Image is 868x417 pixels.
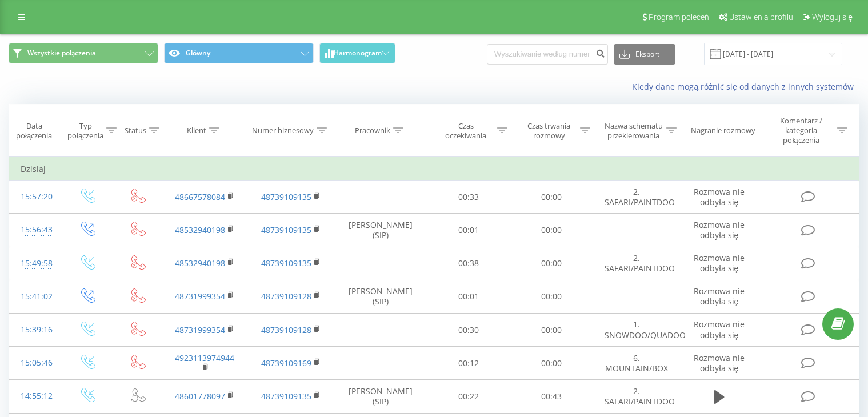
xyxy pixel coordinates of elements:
[694,286,745,307] span: Rozmowa nie odbyła się
[261,191,311,202] a: 48739109135
[427,214,510,247] td: 00:01
[593,380,679,413] td: 2. SAFARI/PAINTDOO
[510,347,593,380] td: 00:00
[261,391,311,402] a: 48739109135
[510,181,593,214] td: 00:00
[261,291,311,302] a: 48739109128
[21,319,50,341] div: 15:39:16
[9,43,158,63] button: Wszystkie połączenia
[510,280,593,313] td: 00:00
[252,126,314,135] div: Numer biznesowy
[175,191,225,202] a: 48667578084
[649,13,709,22] span: Program poleceń
[187,126,206,135] div: Klient
[261,324,311,335] a: 48739109128
[694,219,745,240] span: Rozmowa nie odbyła się
[427,280,510,313] td: 00:01
[261,258,311,268] a: 48739109135
[427,314,510,347] td: 00:30
[694,352,745,374] span: Rozmowa nie odbyła się
[9,121,59,141] div: Data połączenia
[334,280,427,313] td: [PERSON_NAME] (SIP)
[510,214,593,247] td: 00:00
[521,121,577,141] div: Czas trwania rozmowy
[593,247,679,280] td: 2. SAFARI/PAINTDOO
[632,81,859,92] a: Kiedy dane mogą różnić się od danych z innych systemów
[694,186,745,207] span: Rozmowa nie odbyła się
[691,126,755,135] div: Nagranie rozmowy
[175,224,225,235] a: 48532940198
[694,319,745,340] span: Rozmowa nie odbyła się
[510,247,593,280] td: 00:00
[67,121,103,141] div: Typ połączenia
[334,214,427,247] td: [PERSON_NAME] (SIP)
[319,43,395,63] button: Harmonogram
[21,352,50,374] div: 15:05:46
[21,385,50,407] div: 14:55:12
[812,13,853,22] span: Wyloguj się
[9,158,859,181] td: Dzisiaj
[593,181,679,214] td: 2. SAFARI/PAINTDOO
[175,258,225,268] a: 48532940198
[729,13,793,22] span: Ustawienia profilu
[175,352,234,363] a: 4923113974944
[125,126,146,135] div: Status
[510,380,593,413] td: 00:43
[614,44,675,65] button: Eksport
[175,324,225,335] a: 48731999354
[603,121,663,141] div: Nazwa schematu przekierowania
[355,126,390,135] div: Pracownik
[175,391,225,402] a: 48601778097
[21,252,50,275] div: 15:49:58
[427,380,510,413] td: 00:22
[427,347,510,380] td: 00:12
[334,49,382,57] span: Harmonogram
[164,43,314,63] button: Główny
[261,224,311,235] a: 48739109135
[175,291,225,302] a: 48731999354
[593,347,679,380] td: 6. MOUNTAIN/BOX
[487,44,608,65] input: Wyszukiwanie według numeru
[694,252,745,274] span: Rozmowa nie odbyła się
[438,121,494,141] div: Czas oczekiwania
[21,219,50,241] div: 15:56:43
[21,186,50,208] div: 15:57:20
[261,358,311,368] a: 48739109169
[767,116,834,145] div: Komentarz / kategoria połączenia
[27,49,96,58] span: Wszystkie połączenia
[593,314,679,347] td: 1. SNOWDOO/QUADOO
[510,314,593,347] td: 00:00
[334,380,427,413] td: [PERSON_NAME] (SIP)
[21,286,50,308] div: 15:41:02
[427,247,510,280] td: 00:38
[427,181,510,214] td: 00:33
